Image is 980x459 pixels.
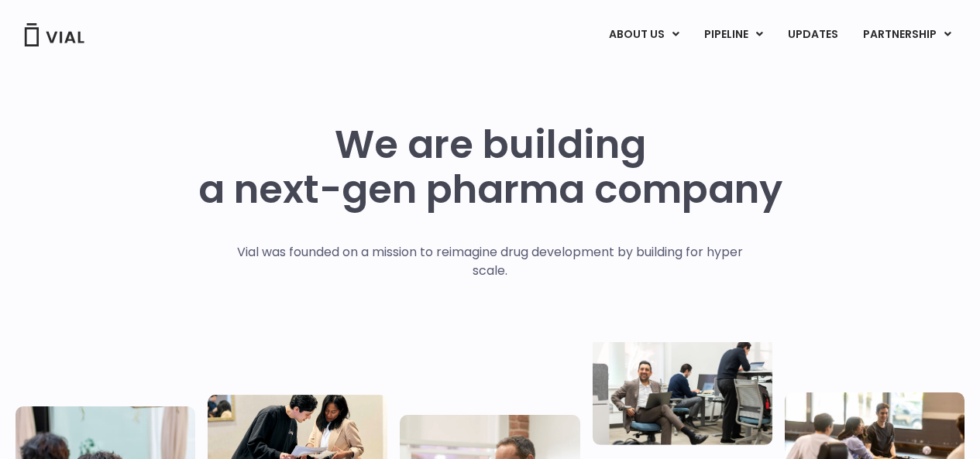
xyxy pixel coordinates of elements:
[851,22,964,48] a: PARTNERSHIPMenu Toggle
[692,22,775,48] a: PIPELINEMenu Toggle
[597,22,691,48] a: ABOUT USMenu Toggle
[198,122,782,212] h1: We are building a next-gen pharma company
[593,336,772,444] img: Three people working in an office
[221,243,759,280] p: Vial was founded on a mission to reimagine drug development by building for hyper scale.
[775,22,850,48] a: UPDATES
[23,23,85,46] img: Vial Logo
